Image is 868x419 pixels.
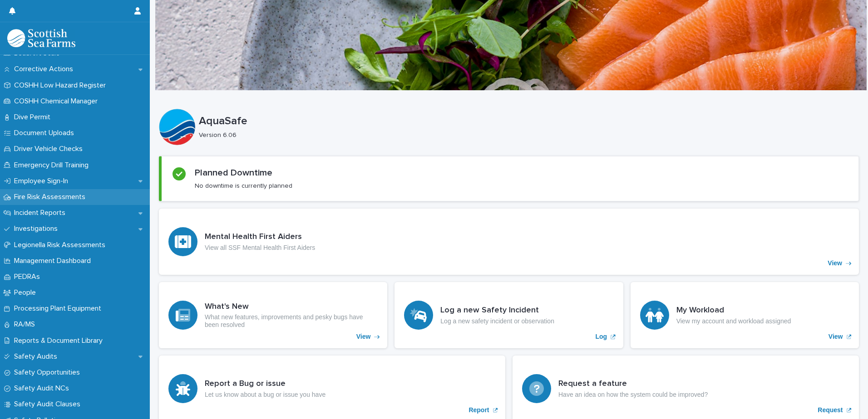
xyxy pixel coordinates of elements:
[440,317,554,325] p: Log a new safety incident or observation
[631,282,859,348] a: View
[7,29,75,47] img: bPIBxiqnSb2ggTQWdOVV
[10,257,98,265] p: Management Dashboard
[558,391,708,399] p: Have an idea on how the system could be improved?
[676,306,791,316] h3: My Workload
[205,391,325,399] p: Let us know about a bug or issue you have
[205,313,378,329] p: What new features, improvements and pesky bugs have been resolved
[10,145,90,153] p: Driver Vehicle Checks
[596,333,607,341] p: Log
[829,333,843,341] p: View
[159,209,859,275] a: View
[199,115,855,128] p: AquaSafe
[10,288,43,297] p: People
[10,352,64,361] p: Safety Audits
[10,400,88,409] p: Safety Audit Clauses
[10,113,58,122] p: Dive Permit
[828,259,842,267] p: View
[195,167,272,178] h2: Planned Downtime
[10,193,93,201] p: Fire Risk Assessments
[469,406,489,414] p: Report
[10,336,110,345] p: Reports & Document Library
[205,302,378,312] h3: What's New
[10,177,75,185] p: Employee Sign-In
[159,282,387,348] a: View
[10,224,65,233] p: Investigations
[10,320,42,329] p: RA/MS
[356,333,371,341] p: View
[10,304,108,313] p: Processing Plant Equipment
[10,368,87,377] p: Safety Opportunities
[395,282,623,348] a: Log
[205,379,325,389] h3: Report a Bug or issue
[676,317,791,325] p: View my account and workload assigned
[10,273,47,281] p: PEDRAs
[10,161,96,170] p: Emergency Drill Training
[10,241,113,249] p: Legionella Risk Assessments
[440,306,554,316] h3: Log a new Safety Incident
[199,132,852,139] p: Version 6.06
[10,65,80,73] p: Corrective Actions
[558,379,708,389] h3: Request a feature
[10,97,105,106] p: COSHH Chemical Manager
[10,209,73,217] p: Incident Reports
[10,384,76,393] p: Safety Audit NCs
[818,406,843,414] p: Request
[195,182,292,190] p: No downtime is currently planned
[10,81,113,90] p: COSHH Low Hazard Register
[205,244,315,252] p: View all SSF Mental Health First Aiders
[205,232,315,242] h3: Mental Health First Aiders
[10,129,81,137] p: Document Uploads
